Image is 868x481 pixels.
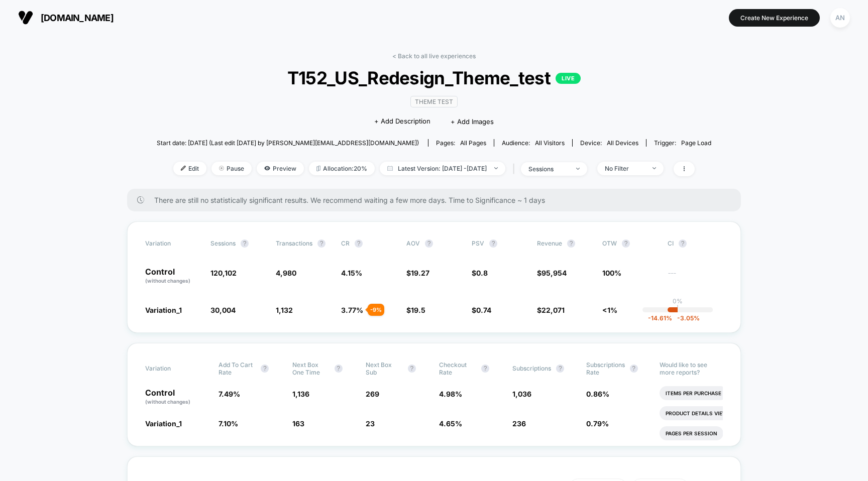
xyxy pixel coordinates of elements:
img: calendar [387,166,393,171]
span: 3.77 % [341,306,363,314]
span: 23 [366,419,375,428]
span: Next Box One Time [292,361,330,376]
button: ? [481,365,489,373]
span: CR [341,239,350,247]
span: Pause [211,162,252,175]
span: 236 [512,419,526,428]
span: Preview [257,162,304,175]
img: Visually logo [18,10,33,25]
button: ? [241,239,249,248]
img: end [494,167,498,169]
span: Edit [173,162,206,175]
span: (without changes) [145,399,190,405]
button: ? [630,365,638,373]
span: Start date: [DATE] (Last edit [DATE] by [PERSON_NAME][EMAIL_ADDRESS][DOMAIN_NAME]) [157,139,419,147]
button: ? [425,239,433,248]
div: - 9 % [368,304,384,316]
p: Control [145,389,208,406]
button: ? [567,239,575,248]
div: AN [830,8,850,28]
span: -3.05 % [672,314,700,322]
span: Variation_1 [145,419,182,428]
span: 7.10 % [219,419,238,428]
span: 19.5 [411,306,425,314]
span: <1% [602,306,617,314]
span: Checkout Rate [439,361,476,376]
li: Product Details Views Rate [660,406,751,420]
span: There are still no statistically significant results. We recommend waiting a few more days . Time... [154,196,721,204]
span: $ [406,269,429,277]
p: | [677,305,679,312]
span: 0.79 % [586,419,609,428]
span: $ [537,306,565,314]
span: all devices [607,139,638,147]
li: Pages Per Session [660,426,723,440]
div: sessions [528,165,569,173]
span: Add To Cart Rate [219,361,256,376]
span: Variation_1 [145,306,182,314]
span: 100% [602,269,621,277]
span: 1,132 [276,306,293,314]
img: edit [181,166,186,171]
div: No Filter [605,165,645,172]
img: end [653,167,656,169]
span: 22,071 [541,306,565,314]
span: [DOMAIN_NAME] [41,13,114,23]
li: Items Per Purchase [660,386,727,400]
button: ? [556,365,564,373]
span: $ [472,269,488,277]
span: CI [668,239,723,248]
div: Pages: [436,139,486,147]
span: + Add Description [374,116,430,127]
span: 269 [366,390,379,398]
span: 95,954 [541,269,567,277]
div: Trigger: [654,139,711,147]
span: 30,004 [210,306,236,314]
span: Revenue [537,239,562,247]
span: --- [668,270,723,285]
span: all pages [460,139,486,147]
span: 163 [292,419,304,428]
div: Audience: [502,139,565,147]
span: 0.8 [476,269,488,277]
span: 4,980 [276,269,296,277]
button: ? [335,365,343,373]
span: 4.98 % [439,390,462,398]
span: 7.49 % [219,390,240,398]
span: $ [472,306,491,314]
span: 4.15 % [341,269,362,277]
span: Next Box Sub [366,361,403,376]
span: Device: [572,139,646,147]
button: Create New Experience [729,9,820,27]
p: LIVE [556,73,581,84]
button: ? [261,365,269,373]
span: $ [406,306,425,314]
span: | [510,162,521,176]
span: -14.61 % [648,314,672,322]
span: 0.74 [476,306,491,314]
button: ? [408,365,416,373]
span: Page Load [681,139,711,147]
p: 0% [673,297,683,305]
button: ? [317,239,325,248]
span: Latest Version: [DATE] - [DATE] [380,162,505,175]
p: Would like to see more reports? [660,361,723,376]
span: OTW [602,239,658,248]
span: Theme Test [410,96,458,107]
button: AN [827,8,853,28]
span: $ [537,269,567,277]
p: Control [145,268,200,285]
button: ? [679,239,687,248]
span: 1,136 [292,390,309,398]
span: T152_US_Redesign_Theme_test [184,67,683,88]
span: 4.65 % [439,419,462,428]
span: 19.27 [411,269,429,277]
span: Sessions [210,239,236,247]
span: Subscriptions [512,365,551,372]
img: end [219,166,224,171]
span: Variation [145,361,200,376]
span: Allocation: 20% [309,162,375,175]
span: Transactions [276,239,312,247]
span: 120,102 [210,269,237,277]
span: Variation [145,239,200,248]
